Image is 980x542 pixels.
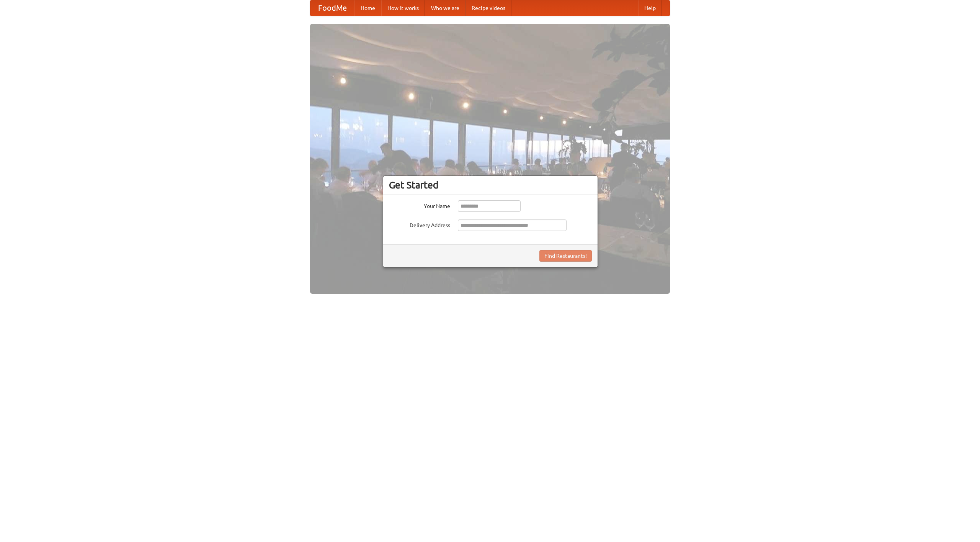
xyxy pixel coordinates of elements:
label: Your Name [389,200,450,210]
a: Recipe videos [465,0,511,16]
a: How it works [381,0,425,16]
a: Home [354,0,381,16]
a: Help [638,0,662,16]
label: Delivery Address [389,219,450,229]
h3: Get Started [389,179,592,191]
a: FoodMe [310,0,354,16]
a: Who we are [425,0,465,16]
button: Find Restaurants! [539,250,592,262]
